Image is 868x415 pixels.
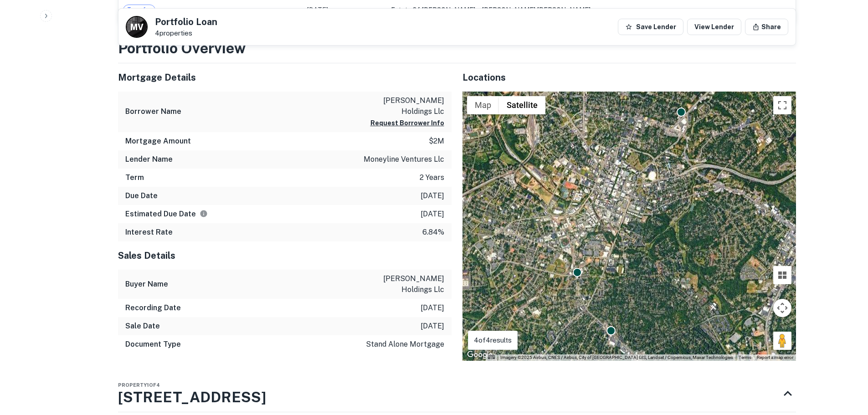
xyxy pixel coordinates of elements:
p: $2m [429,136,444,147]
button: Request Borrower Info [370,118,444,128]
p: moneyline ventures llc [364,154,444,165]
div: Property1of4[STREET_ADDRESS] [118,375,796,412]
button: Show satellite imagery [499,96,545,114]
button: Show street map [467,96,499,114]
p: [PERSON_NAME] holdings llc [362,95,444,117]
div: → [391,5,748,15]
button: Toggle fullscreen view [773,96,791,114]
h6: Buyer Name [125,279,168,290]
h6: Due Date [125,190,158,201]
p: [DATE] [421,302,444,313]
button: Keyboard shortcuts [488,355,494,359]
p: [PERSON_NAME] holdings llc [362,273,444,295]
span: Transfer [123,5,155,15]
button: Share [745,19,788,35]
img: Google [465,349,495,361]
p: 6.84% [422,227,444,238]
p: 2 years [420,172,444,183]
svg: Estimate is based on a standard schedule for this type of loan. [200,210,208,218]
a: Terms (opens in new tab) [739,355,751,360]
h5: Locations [462,71,796,84]
h3: [STREET_ADDRESS] [118,386,266,408]
p: stand alone mortgage [366,339,444,350]
p: [DATE] [421,209,444,220]
span: Imagery ©2025 Airbus, CNES / Airbus, City of [GEOGRAPHIC_DATA] GIS, Landsat / Copernicus, Maxar T... [500,355,733,360]
a: Report a map error [757,355,793,360]
h6: Lender Name [125,154,173,165]
span: [PERSON_NAME] [PERSON_NAME] [482,6,591,14]
p: 4 properties [155,29,217,37]
button: Tilt map [773,266,791,284]
p: 4 of 4 results [474,335,512,346]
p: [DATE] [421,190,444,201]
button: expand row [776,2,791,18]
h5: Portfolio Loan [155,17,217,26]
h6: Interest Rate [125,227,173,238]
p: M V [130,21,143,33]
h6: Borrower Name [125,106,181,117]
h6: Mortgage Amount [125,136,191,147]
h5: Mortgage Details [118,71,452,84]
h6: Recording Date [125,302,181,313]
h3: Portfolio Overview [118,37,796,59]
a: Open this area in Google Maps (opens a new window) [465,349,495,361]
button: Drag Pegman onto the map to open Street View [773,332,791,350]
p: [DATE] [421,321,444,332]
a: View Lender [687,19,741,35]
iframe: Chat Widget [822,342,868,386]
h6: Term [125,172,144,183]
span: Property 1 of 4 [118,382,160,388]
h6: Sale Date [125,321,160,332]
h6: Document Type [125,339,181,350]
a: M V [126,16,148,38]
span: estate of [PERSON_NAME] [391,6,475,14]
h5: Sales Details [118,249,452,262]
h6: Estimated Due Date [125,209,208,220]
button: Map camera controls [773,299,791,317]
button: Save Lender [618,19,683,35]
